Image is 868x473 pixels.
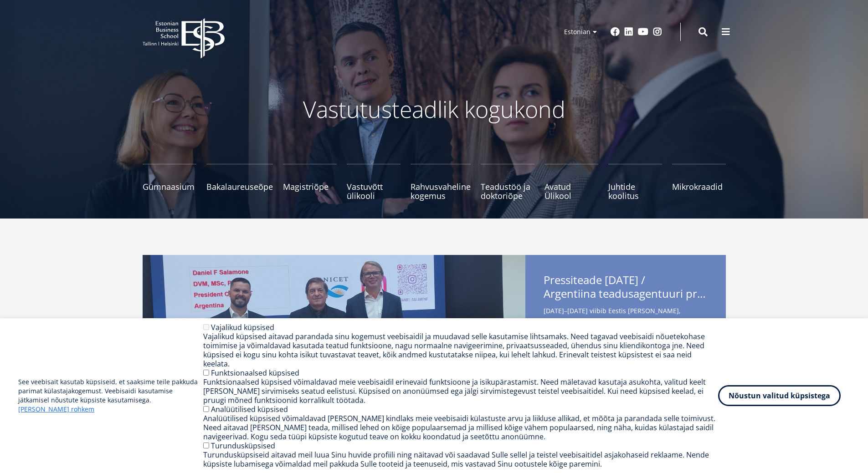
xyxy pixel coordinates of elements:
a: Avatud Ülikool [544,164,598,200]
p: See veebisait kasutab küpsiseid, et saaksime teile pakkuda parimat külastajakogemust. Veebisaidi ... [18,377,203,414]
label: Turundusküpsised [211,441,275,451]
label: Funktsionaalsed küpsised [211,368,299,378]
span: Magistriõpe [283,182,337,191]
span: Teadustöö ja doktoriõpe [481,182,534,200]
a: Rahvusvaheline kogemus [411,164,471,200]
a: Bakalaureuseõpe [206,164,273,200]
span: Avatud Ülikool [544,182,598,200]
div: Turundusküpsiseid aitavad meil luua Sinu huvide profiili ning näitavad või saadavad Sulle sellel ... [203,450,718,468]
p: Vastutusteadlik kogukond [193,96,676,123]
span: [DATE]–[DATE] viibib Eestis [PERSON_NAME], Argentiina Riikliku Teadus- ja Tehnoloogiagentuuri (CO... [544,305,708,362]
span: Gümnaasium [143,182,196,191]
a: [PERSON_NAME] rohkem [18,405,94,414]
span: Argentiina teadusagentuuri president [PERSON_NAME] külastab Eestit [544,287,708,300]
a: Juhtide koolitus [608,164,662,200]
span: Pressiteade [DATE] / [544,273,708,303]
span: Mikrokraadid [672,182,726,191]
a: Gümnaasium [143,164,196,200]
a: Facebook [611,27,620,36]
a: Teadustöö ja doktoriõpe [481,164,534,200]
a: Magistriõpe [283,164,337,200]
div: Vajalikud küpsised aitavad parandada sinu kogemust veebisaidil ja muudavad selle kasutamise lihts... [203,332,718,368]
a: Mikrokraadid [672,164,726,200]
div: Analüütilised küpsised võimaldavad [PERSON_NAME] kindlaks meie veebisaidi külastuste arvu ja liik... [203,414,718,441]
button: Nõustun valitud küpsistega [718,385,841,406]
a: Instagram [653,27,662,36]
a: Linkedin [624,27,633,36]
label: Vajalikud küpsised [211,322,274,332]
span: Bakalaureuseõpe [206,182,273,191]
span: Rahvusvaheline kogemus [411,182,471,200]
span: Juhtide koolitus [608,182,662,200]
a: Youtube [638,27,648,36]
label: Analüütilised küpsised [211,404,288,414]
img: a [143,255,525,428]
div: Funktsionaalsed küpsised võimaldavad meie veebisaidil erinevaid funktsioone ja isikupärastamist. ... [203,377,718,405]
a: Vastuvõtt ülikooli [347,164,401,200]
span: Vastuvõtt ülikooli [347,182,401,200]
